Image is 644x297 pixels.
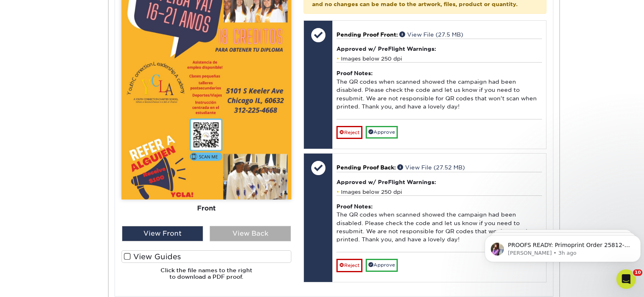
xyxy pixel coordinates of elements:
[336,259,362,272] a: Reject
[616,269,636,289] iframe: Intercom live chat
[2,272,69,294] iframe: Google Customer Reviews
[336,55,542,62] li: Images below 250 dpi
[336,126,362,139] a: Reject
[481,218,644,275] iframe: Intercom notifications message
[336,46,542,52] h4: Approved w/ PreFlight Warnings:
[336,70,373,76] strong: Proof Notes:
[366,259,398,271] a: Approve
[122,226,203,241] div: View Front
[121,250,291,263] label: View Guides
[336,189,542,195] li: Images below 250 dpi
[336,164,396,171] span: Pending Proof Back:
[336,195,542,252] div: The QR codes when scanned showed the campaign had been disabled. Please check the code and let us...
[397,164,465,171] a: View File (27.52 MB)
[399,31,463,38] a: View File (27.5 MB)
[336,203,373,210] strong: Proof Notes:
[336,31,398,38] span: Pending Proof Front:
[336,179,542,185] h4: Approved w/ PreFlight Warnings:
[633,269,642,276] span: 10
[121,267,291,287] h6: Click the file names to the right to download a PDF proof.
[210,226,291,241] div: View Back
[121,200,291,218] div: Front
[336,62,542,119] div: The QR codes when scanned showed the campaign had been disabled. Please check the code and let us...
[366,126,398,139] a: Approve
